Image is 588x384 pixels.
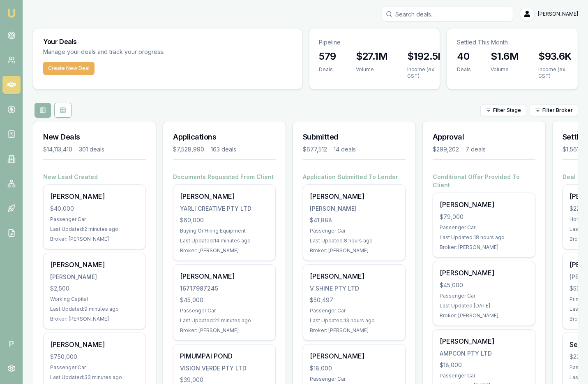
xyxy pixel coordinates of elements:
div: V SHINE PTY LTD [310,284,399,293]
div: Passenger Car [440,372,528,379]
div: Passenger Car [310,307,399,314]
span: P [2,335,21,353]
h3: 579 [319,50,336,63]
h4: Conditional Offer Provided To Client [433,173,535,189]
div: 14 deals [334,145,356,154]
div: $299,202 [433,145,459,154]
div: Passenger Car [440,293,528,299]
div: Last Updated: 22 minutes ago [180,317,269,324]
h3: $27.1M [356,50,387,63]
div: Broker: [PERSON_NAME] [50,316,139,322]
div: Last Updated: 8 hours ago [310,237,399,244]
input: Search deals [382,7,513,21]
div: $18,000 [440,361,528,369]
h3: $192.5K [407,50,445,63]
div: [PERSON_NAME] [180,271,269,281]
img: emu-icon-u.png [7,8,16,18]
div: [PERSON_NAME] [50,273,139,281]
div: 163 deals [211,145,236,154]
h3: Submitted [303,131,406,143]
div: Passenger Car [50,364,139,371]
h4: Application Submitted To Lender [303,173,406,181]
div: Passenger Car [50,216,139,223]
div: Volume [491,66,519,73]
div: 7 deals [466,145,486,154]
div: Last Updated: 14 minutes ago [180,237,269,244]
div: $50,497 [310,296,399,304]
div: Volume [356,66,387,73]
div: Broker: [PERSON_NAME] [440,312,528,319]
h3: Your Deals [43,38,292,45]
span: Filter Broker [542,107,573,114]
h3: New Deals [43,131,146,143]
div: $41,888 [310,216,399,224]
div: $2,500 [50,284,139,293]
div: Broker: [PERSON_NAME] [310,247,399,254]
div: Buying Or Hiring Equipment [180,228,269,234]
div: [PERSON_NAME] [440,268,528,278]
h3: 40 [457,50,471,63]
div: Broker: [PERSON_NAME] [180,247,269,254]
div: Income (ex. GST) [538,66,571,79]
div: Passenger Car [180,307,269,314]
div: Passenger Car [310,376,399,382]
div: [PERSON_NAME] [180,191,269,201]
div: 301 deals [79,145,104,154]
div: $7,528,990 [173,145,204,154]
button: Filter Stage [480,105,526,116]
div: PIMUMPAI POND [180,351,269,361]
h3: Approval [433,131,535,143]
button: Filter Broker [530,105,578,116]
div: [PERSON_NAME] [310,191,399,201]
div: [PERSON_NAME] [50,260,139,270]
div: [PERSON_NAME] [50,340,139,349]
div: 16717987245 [180,284,269,293]
div: Last Updated: 9 minutes ago [50,306,139,312]
div: Last Updated: [DATE] [440,303,528,309]
h4: Documents Requested From Client [173,173,276,181]
h3: Applications [173,131,276,143]
div: [PERSON_NAME] [50,191,139,201]
button: Create New Deal [43,62,95,75]
div: $60,000 [180,216,269,224]
div: VISION VERDE PTY LTD [180,364,269,372]
div: $18,000 [310,364,399,372]
div: Broker: [PERSON_NAME] [310,327,399,334]
p: Settled This Month [457,38,568,47]
h3: $1.6M [491,50,519,63]
div: AMPCON PTY LTD [440,349,528,358]
div: YARLI CREATIVE PTY LTD [180,205,269,213]
div: Last Updated: 18 hours ago [440,234,528,241]
p: Manage your deals and track your progress. [43,47,254,57]
p: Pipeline [319,38,430,47]
div: Passenger Car [310,228,399,234]
div: Income (ex. GST) [407,66,445,79]
div: [PERSON_NAME] [310,351,399,361]
div: [PERSON_NAME] [310,205,399,213]
span: Filter Stage [493,107,521,114]
div: Broker: [PERSON_NAME] [180,327,269,334]
div: Deals [319,66,336,73]
div: $45,000 [180,296,269,304]
div: [PERSON_NAME] [440,336,528,346]
div: $750,000 [50,353,139,361]
div: Broker: [PERSON_NAME] [440,244,528,251]
div: $79,000 [440,213,528,221]
div: Last Updated: 33 minutes ago [50,374,139,381]
div: Deals [457,66,471,73]
div: Broker: [PERSON_NAME] [50,236,139,242]
h3: $93.6K [538,50,571,63]
div: $39,000 [180,376,269,384]
h4: New Lead Created [43,173,146,181]
div: [PERSON_NAME] [310,271,399,281]
span: [PERSON_NAME] [538,11,578,17]
div: $40,000 [50,205,139,213]
div: Passenger Car [440,224,528,231]
div: [PERSON_NAME] [440,200,528,209]
div: $45,000 [440,281,528,289]
div: $14,113,410 [43,145,72,154]
div: Last Updated: 2 minutes ago [50,226,139,233]
div: $677,512 [303,145,327,154]
div: Last Updated: 13 hours ago [310,317,399,324]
